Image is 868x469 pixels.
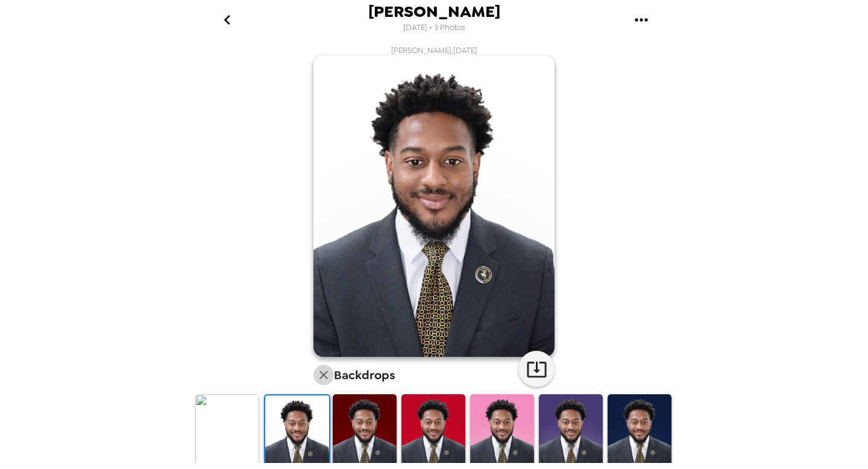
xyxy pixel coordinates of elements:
h6: Backdrops [334,365,395,385]
span: [PERSON_NAME] [368,4,500,20]
span: [PERSON_NAME] , [DATE] [391,45,477,55]
img: user [313,55,555,357]
span: [DATE] • 3 Photos [403,20,465,36]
